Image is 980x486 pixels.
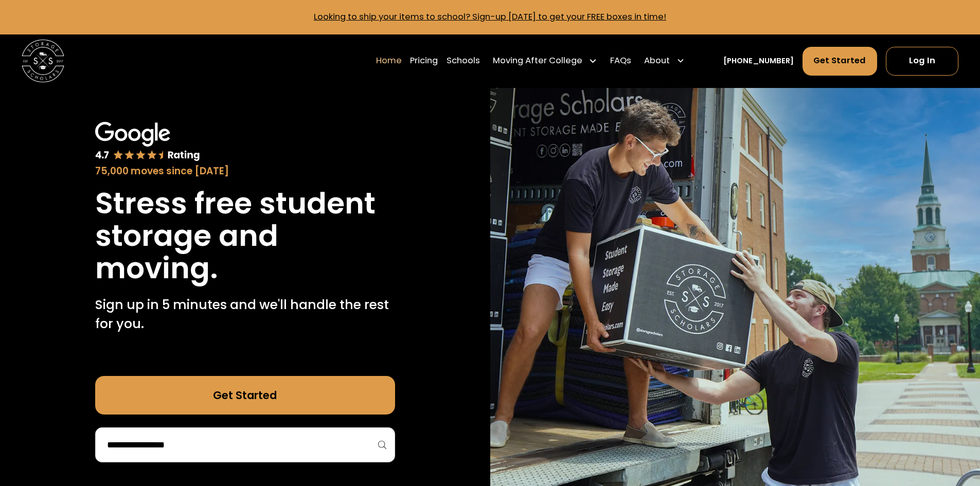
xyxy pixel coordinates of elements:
[493,55,582,67] div: Moving After College
[640,46,689,76] div: About
[447,46,480,76] a: Schools
[886,47,958,76] a: Log In
[95,122,200,162] img: Google 4.7 star rating
[95,295,395,334] p: Sign up in 5 minutes and we'll handle the rest for you.
[95,376,395,415] a: Get Started
[644,55,670,67] div: About
[376,46,402,76] a: Home
[410,46,438,76] a: Pricing
[610,46,631,76] a: FAQs
[22,40,64,82] img: Storage Scholars main logo
[22,40,64,82] a: home
[723,56,794,67] a: [PHONE_NUMBER]
[95,187,395,284] h1: Stress free student storage and moving.
[803,47,878,76] a: Get Started
[314,11,666,23] a: Looking to ship your items to school? Sign-up [DATE] to get your FREE boxes in time!
[489,46,602,76] div: Moving After College
[95,164,395,178] div: 75,000 moves since [DATE]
